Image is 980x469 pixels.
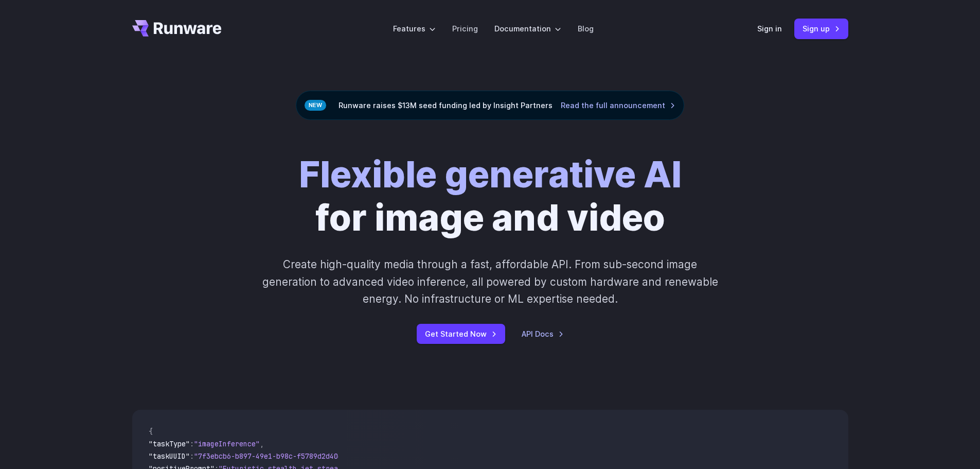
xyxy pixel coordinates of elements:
[190,451,194,461] span: :
[417,324,505,344] a: Get Started Now
[494,23,561,34] label: Documentation
[299,153,682,239] h1: for image and video
[149,427,153,436] span: {
[194,451,350,461] span: "7f3ebcb6-b897-49e1-b98c-f5789d2d40d7"
[296,91,684,120] div: Runware raises $13M seed funding led by Insight Partners
[757,23,782,34] a: Sign in
[393,23,436,34] label: Features
[190,439,194,448] span: :
[578,23,594,34] a: Blog
[260,439,264,448] span: ,
[149,439,190,448] span: "taskType"
[261,256,719,307] p: Create high-quality media through a fast, affordable API. From sub-second image generation to adv...
[794,19,848,39] a: Sign up
[149,451,190,461] span: "taskUUID"
[132,20,222,37] a: Go to /
[194,439,260,448] span: "imageInference"
[561,99,675,111] a: Read the full announcement
[522,328,564,340] a: API Docs
[452,23,478,34] a: Pricing
[299,152,682,196] strong: Flexible generative AI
